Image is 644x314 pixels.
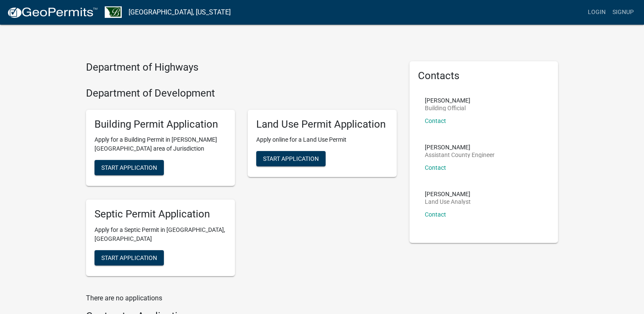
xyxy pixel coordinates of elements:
[129,5,231,20] a: [GEOGRAPHIC_DATA], [US_STATE]
[86,61,397,74] h4: Department of Highways
[105,6,122,18] img: Benton County, Minnesota
[101,254,157,261] span: Start Application
[94,250,164,265] button: Start Application
[425,105,470,111] p: Building Official
[263,155,319,162] span: Start Application
[425,144,495,150] p: [PERSON_NAME]
[425,199,471,205] p: Land Use Analyst
[94,160,164,175] button: Start Application
[584,4,609,20] a: Login
[101,164,157,171] span: Start Application
[86,87,397,100] h4: Department of Development
[86,293,397,303] p: There are no applications
[256,135,388,144] p: Apply online for a Land Use Permit
[94,208,226,220] h5: Septic Permit Application
[94,135,226,153] p: Apply for a Building Permit in [PERSON_NAME][GEOGRAPHIC_DATA] area of Jurisdiction
[418,70,550,82] h5: Contacts
[256,151,326,166] button: Start Application
[256,118,388,131] h5: Land Use Permit Application
[425,97,470,103] p: [PERSON_NAME]
[94,118,226,131] h5: Building Permit Application
[425,117,446,124] a: Contact
[425,191,471,197] p: [PERSON_NAME]
[425,164,446,171] a: Contact
[425,152,495,158] p: Assistant County Engineer
[94,226,226,243] p: Apply for a Septic Permit in [GEOGRAPHIC_DATA], [GEOGRAPHIC_DATA]
[425,211,446,218] a: Contact
[609,4,637,20] a: Signup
